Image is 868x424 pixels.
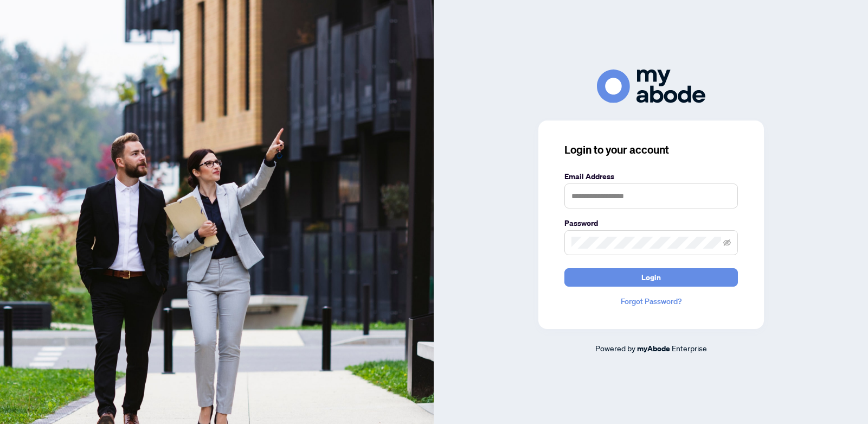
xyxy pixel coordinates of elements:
span: Enterprise [672,343,707,353]
h3: Login to your account [564,142,738,157]
label: Password [564,217,738,229]
span: Login [641,269,661,286]
button: Login [564,268,738,287]
span: Powered by [595,343,635,353]
span: eye-invisible [723,239,731,246]
img: ma-logo [597,69,705,103]
label: Email Address [564,170,738,182]
a: Forgot Password? [564,295,738,307]
a: myAbode [637,343,670,355]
